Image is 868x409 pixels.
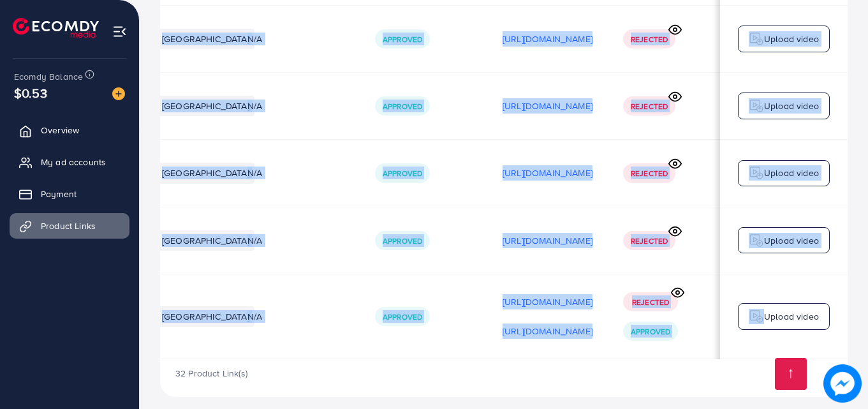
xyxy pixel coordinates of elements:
span: Rejected [631,168,668,179]
img: logo [749,98,764,114]
p: [URL][DOMAIN_NAME] [503,165,592,181]
span: N/A [247,234,262,247]
li: [GEOGRAPHIC_DATA] [157,96,254,116]
span: Approved [383,311,422,322]
img: logo [749,165,764,181]
p: Upload video [764,233,819,248]
span: Approved [383,34,422,45]
span: My ad accounts [41,156,106,168]
a: Product Links [10,213,129,239]
img: menu [112,24,127,39]
span: N/A [247,310,262,323]
p: [URL][DOMAIN_NAME] [503,98,592,114]
img: logo [749,31,764,47]
span: 32 Product Link(s) [175,367,247,380]
p: Upload video [764,98,819,114]
span: Ecomdy Balance [14,70,83,83]
span: N/A [247,167,262,179]
p: Upload video [764,309,819,324]
a: My ad accounts [10,149,129,175]
li: [GEOGRAPHIC_DATA] [157,29,254,49]
a: Payment [10,181,129,207]
span: Approved [383,168,422,179]
img: logo [749,233,764,248]
p: [URL][DOMAIN_NAME] [503,233,592,248]
span: Payment [41,188,77,200]
span: Approved [631,326,670,337]
img: image [823,364,862,403]
span: $0.53 [14,84,47,102]
span: Approved [383,235,422,246]
img: logo [13,18,99,38]
li: [GEOGRAPHIC_DATA] [157,306,254,327]
img: logo [749,309,764,324]
li: [GEOGRAPHIC_DATA] [157,163,254,183]
span: Approved [383,101,422,112]
span: Product Links [41,219,96,232]
span: Rejected [631,34,668,45]
p: [URL][DOMAIN_NAME] [503,294,592,309]
a: Overview [10,117,129,143]
p: [URL][DOMAIN_NAME] [503,31,592,47]
p: Upload video [764,31,819,47]
img: image [112,87,125,100]
p: [URL][DOMAIN_NAME] [503,323,592,339]
span: N/A [247,100,262,112]
p: Upload video [764,165,819,181]
span: Rejected [632,297,669,308]
li: [GEOGRAPHIC_DATA] [157,230,254,251]
span: Rejected [631,235,668,246]
span: Overview [41,124,79,137]
span: N/A [247,33,262,45]
span: Rejected [631,101,668,112]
